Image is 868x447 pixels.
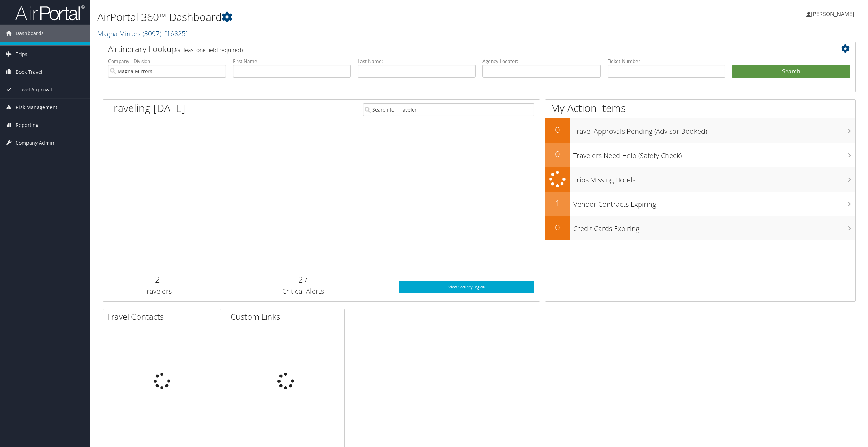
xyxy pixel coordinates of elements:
h2: 0 [545,221,570,233]
span: ( 3097 ) [143,29,161,38]
a: Magna Mirrors [97,29,188,38]
span: Book Travel [16,63,42,81]
span: (at least one field required) [176,46,243,54]
label: First Name: [233,58,351,65]
h3: Vendor Contracts Expiring [573,196,855,209]
a: 0Travelers Need Help (Safety Check) [545,143,855,167]
button: Search [732,65,850,79]
h1: Traveling [DATE] [108,101,185,115]
h2: 0 [545,148,570,160]
span: Trips [16,46,27,63]
a: 0Credit Cards Expiring [545,216,855,240]
a: View SecurityLogic® [399,281,534,293]
h2: Airtinerary Lookup [108,43,788,55]
span: [PERSON_NAME] [811,10,854,18]
h3: Critical Alerts [217,286,389,296]
span: Risk Management [16,99,57,116]
input: Search for Traveler [363,103,534,116]
label: Company - Division: [108,58,226,65]
a: [PERSON_NAME] [806,3,861,24]
span: Dashboards [16,25,44,42]
h3: Travel Approvals Pending (Advisor Booked) [573,123,855,136]
h2: 1 [545,197,570,209]
h3: Trips Missing Hotels [573,172,855,185]
h1: AirPortal 360™ Dashboard [97,10,607,24]
label: Last Name: [358,58,476,65]
h3: Travelers [108,286,207,296]
h2: 2 [108,274,207,285]
span: Reporting [16,116,39,134]
label: Agency Locator: [482,58,600,65]
span: Company Admin [16,134,54,152]
h2: Custom Links [230,311,344,323]
a: 1Vendor Contracts Expiring [545,192,855,216]
h2: 0 [545,124,570,136]
img: airportal-logo.png [15,5,85,21]
span: , [ 16825 ] [161,29,188,38]
h3: Travelers Need Help (Safety Check) [573,147,855,161]
h1: My Action Items [545,101,855,115]
h2: Travel Contacts [107,311,221,323]
h3: Credit Cards Expiring [573,220,855,234]
h2: 27 [217,274,389,285]
a: 0Travel Approvals Pending (Advisor Booked) [545,118,855,143]
label: Ticket Number: [608,58,725,65]
a: Trips Missing Hotels [545,167,855,192]
span: Travel Approval [16,81,52,98]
